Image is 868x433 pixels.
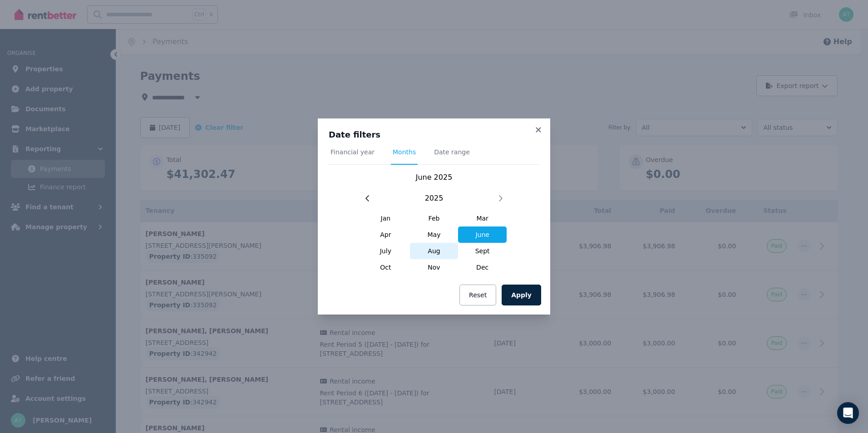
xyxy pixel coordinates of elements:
[329,129,539,140] h3: Date filters
[410,226,459,243] span: May
[459,285,496,305] button: Reset
[502,285,541,305] button: Apply
[434,148,470,157] span: Date range
[330,148,375,157] span: Financial year
[458,210,507,226] span: Mar
[458,259,507,276] span: Dec
[416,173,453,182] span: June 2025
[458,226,507,243] span: June
[837,402,859,424] div: Open Intercom Messenger
[361,259,410,276] span: Oct
[410,259,459,276] span: Nov
[361,243,410,259] span: July
[329,148,539,165] nav: Tabs
[458,243,507,259] span: Sept
[393,148,416,157] span: Months
[361,226,410,243] span: Apr
[425,193,444,204] span: 2025
[361,210,410,226] span: Jan
[410,210,459,226] span: Feb
[410,243,459,259] span: Aug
